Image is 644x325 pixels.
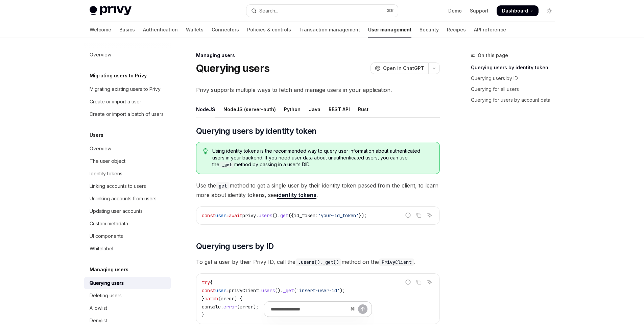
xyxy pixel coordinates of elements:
a: Connectors [212,22,239,38]
span: . [259,287,261,294]
div: The user object [90,157,125,165]
span: catch [205,296,218,302]
span: On this page [478,51,508,59]
div: Search... [259,7,278,15]
a: Unlinking accounts from users [84,193,171,205]
a: Allowlist [84,302,171,314]
a: Security [420,22,439,38]
div: Overview [90,145,111,153]
button: Ask AI [425,211,434,220]
span: Privy supports multiple ways to fetch and manage users in your application. [196,85,440,95]
div: Unlinking accounts from users [90,195,157,203]
div: Linking accounts to users [90,182,146,190]
div: Updating user accounts [90,207,143,215]
span: ) { [234,296,242,302]
span: try [202,279,210,285]
a: API reference [474,22,506,38]
span: const [202,212,215,219]
a: Transaction management [299,22,360,38]
div: Querying users [90,279,124,287]
span: user [215,212,226,219]
span: Open in ChatGPT [383,65,424,72]
code: .users()._get() [295,258,341,266]
code: PrivyClient [379,258,414,266]
div: Java [309,101,320,117]
span: users [259,212,272,219]
span: Use the method to get a single user by their identity token passed from the client, to learn more... [196,181,440,200]
code: _get [219,161,234,168]
a: Querying users by ID [471,73,560,84]
div: Create or import a batch of users [90,110,164,118]
span: (). [272,212,280,219]
a: Basics [119,22,135,38]
h5: Users [90,131,103,139]
a: Demo [448,7,462,14]
button: Ask AI [425,278,434,286]
code: get [216,182,230,190]
button: Open search [246,5,398,17]
a: Querying users [84,277,171,289]
span: ( [218,296,221,302]
span: Querying users by ID [196,241,274,252]
div: Allowlist [90,304,107,312]
div: Deleting users [90,292,122,300]
a: Overview [84,49,171,61]
div: UI components [90,232,123,240]
span: 'insert-user-id' [296,287,340,294]
a: Custom metadata [84,218,171,230]
span: _get [283,287,294,294]
span: (). [275,287,283,294]
div: NodeJS [196,101,215,117]
a: Create or import a user [84,96,171,108]
a: Whitelabel [84,243,171,255]
button: Report incorrect code [404,278,412,286]
h5: Managing users [90,266,128,274]
span: ({ [288,212,294,219]
span: get [280,212,288,219]
img: light logo [90,6,132,16]
div: Whitelabel [90,245,113,253]
div: Custom metadata [90,220,128,228]
a: Dashboard [497,5,539,16]
span: . [256,212,259,219]
div: Create or import a user [90,98,141,106]
span: } [202,296,205,302]
span: ⌘ K [387,8,394,14]
a: Updating user accounts [84,205,171,217]
span: = [226,212,229,219]
button: Report incorrect code [404,211,412,220]
a: Linking accounts to users [84,180,171,192]
a: Recipes [447,22,466,38]
div: Migrating existing users to Privy [90,85,161,93]
div: Identity tokens [90,170,122,178]
span: ); [340,287,345,294]
span: privy [242,212,256,219]
a: Wallets [186,22,204,38]
button: Copy the contents from the code block [414,211,423,220]
a: Create or import a batch of users [84,108,171,120]
span: await [229,212,242,219]
span: Using identity tokens is the recommended way to query user information about authenticated users ... [212,148,432,168]
span: }); [359,212,367,219]
h5: Migrating users to Privy [90,72,147,80]
div: NodeJS (server-auth) [223,101,276,117]
div: Denylist [90,317,107,325]
input: Ask a question... [271,302,348,317]
span: = [226,287,229,294]
a: Authentication [143,22,178,38]
a: Identity tokens [84,168,171,180]
a: Migrating existing users to Privy [84,83,171,95]
span: error [221,296,234,302]
span: id_token: [294,212,318,219]
a: Querying for all users [471,84,560,95]
div: Managing users [196,52,440,59]
div: Python [284,101,301,117]
a: User management [368,22,411,38]
a: Querying users by identity token [471,62,560,73]
a: Overview [84,143,171,155]
span: const [202,287,215,294]
span: users [261,287,275,294]
h1: Querying users [196,62,270,74]
span: Querying users by identity token [196,126,317,136]
div: Overview [90,51,111,59]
